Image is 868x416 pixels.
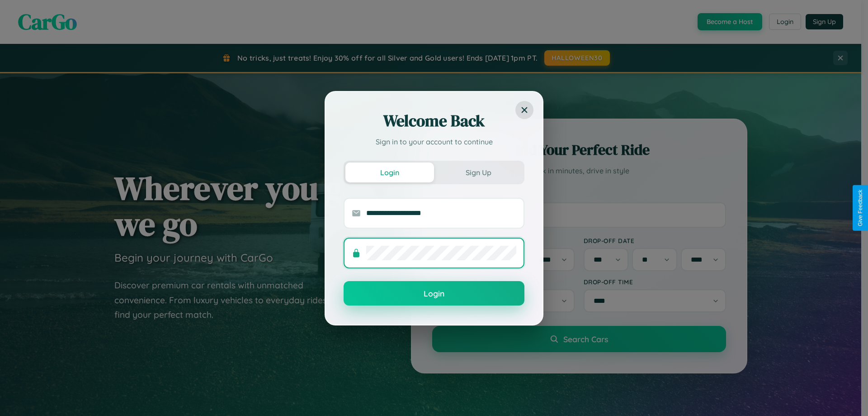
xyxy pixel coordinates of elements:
button: Sign Up [434,163,523,182]
button: Login [345,163,434,182]
p: Sign in to your account to continue [344,136,524,147]
button: Login [344,281,524,306]
div: Give Feedback [857,190,863,226]
h2: Welcome Back [344,110,524,132]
